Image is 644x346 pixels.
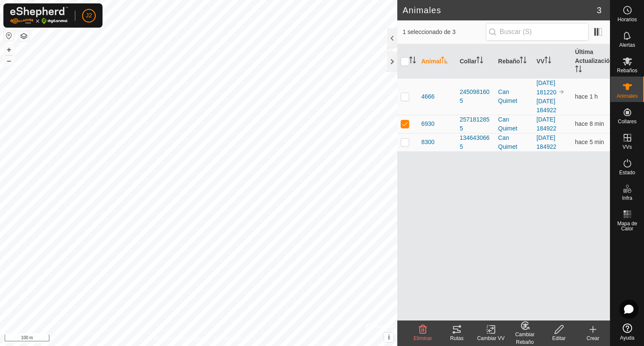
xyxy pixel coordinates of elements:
span: Mapa de Calor [613,221,642,231]
span: Eliminar [413,335,432,341]
span: 19 ago 2025, 23:34 [575,139,604,145]
a: Ayuda [610,320,644,344]
p-sorticon: Activar para ordenar [544,58,551,65]
span: J2 [86,11,92,20]
span: 4666 [421,92,434,101]
a: [DATE] 184922 [536,134,556,150]
span: 6930 [421,119,434,128]
div: Can Quimet [498,133,530,151]
img: hasta [558,88,565,95]
div: Can Quimet [498,115,530,133]
span: 1 seleccionado de 3 [402,28,485,37]
button: + [4,45,14,55]
a: [DATE] 184922 [536,98,556,113]
th: Rebaño [495,44,533,79]
a: Política de Privacidad [155,335,204,343]
button: i [384,333,393,342]
h2: Animales [402,5,596,15]
div: Rutas [440,335,474,342]
span: 3 [597,4,601,17]
span: 8300 [421,138,434,147]
th: Animal [418,44,456,79]
th: VV [533,44,571,79]
span: VVs [622,145,632,150]
button: Capas del Mapa [19,31,29,41]
span: 19 ago 2025, 22:01 [575,93,598,100]
span: Rebaños [617,68,637,73]
div: Editar [542,335,576,342]
div: Cambiar Rebaño [508,331,542,346]
span: i [388,334,390,341]
div: 2571812855 [460,115,491,133]
span: Animales [617,94,638,99]
a: Contáctenos [214,335,242,343]
button: – [4,56,14,66]
span: Infra [622,196,632,201]
th: Última Actualización [572,44,610,79]
div: Can Quimet [498,88,530,105]
span: Alertas [619,43,635,48]
div: Cambiar VV [474,335,508,342]
p-sorticon: Activar para ordenar [476,58,483,65]
div: 2450981605 [460,88,491,105]
p-sorticon: Activar para ordenar [441,58,448,65]
span: Ayuda [620,335,635,340]
input: Buscar (S) [486,23,589,41]
div: Crear [576,335,610,342]
th: Collar [456,44,495,79]
span: Collares [618,119,636,124]
a: [DATE] 181220 [536,79,556,96]
p-sorticon: Activar para ordenar [409,58,416,65]
span: 19 ago 2025, 23:31 [575,120,604,127]
button: Restablecer Mapa [4,31,14,41]
p-sorticon: Activar para ordenar [520,58,527,65]
div: 1346430665 [460,133,491,151]
span: Estado [619,170,635,175]
p-sorticon: Activar para ordenar [575,67,582,74]
a: [DATE] 184922 [536,116,556,132]
img: Logo Gallagher [10,7,68,24]
span: Horarios [618,17,637,22]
